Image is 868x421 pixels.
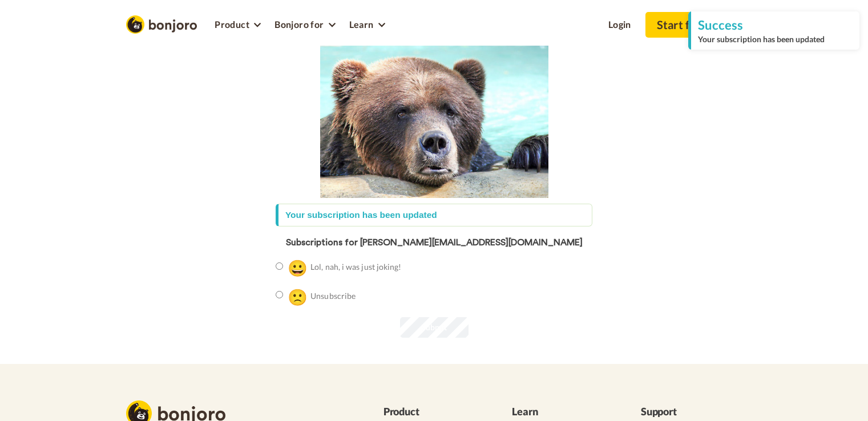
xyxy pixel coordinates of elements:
[400,317,469,338] input: Submit
[645,12,742,38] a: Start free trial
[383,406,485,418] h4: Product
[276,285,356,309] label: Unsubscribe
[288,287,308,306] span: 🙁
[276,256,401,280] label: Lol, nah, i was just joking!
[268,12,342,35] a: Bonjoro for
[512,406,613,418] h4: Learn
[276,262,283,270] input: 😀Lol, nah, i was just joking!
[276,291,283,298] input: 🙁Unsubscribe
[601,12,638,35] a: Login
[126,15,197,34] img: Bonjoro Logo
[208,12,268,35] a: Product
[276,238,592,248] h3: Subscriptions for [PERSON_NAME][EMAIL_ADDRESS][DOMAIN_NAME]
[126,19,197,29] a: Bonjoro Logo
[342,12,392,35] a: Learn
[641,406,742,418] h4: Support
[288,258,308,277] span: 😀
[698,16,853,34] div: Success
[698,34,853,45] div: Your subscription has been updated
[276,204,592,226] div: Your subscription has been updated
